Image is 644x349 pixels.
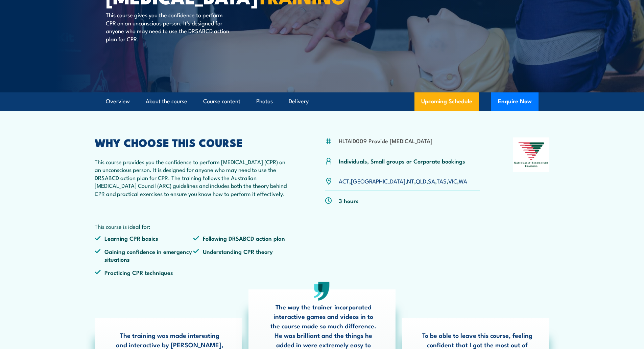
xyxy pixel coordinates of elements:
[193,234,292,242] li: Following DRSABCD action plan
[448,177,457,185] a: VIC
[491,92,539,111] button: Enquire Now
[95,158,292,197] p: This course provides you the confidence to perform [MEDICAL_DATA] (CPR) on an unconscious person....
[256,92,273,110] a: Photos
[339,197,359,204] p: 3 hours
[414,92,479,111] a: Upcoming Schedule
[95,234,193,242] li: Learning CPR basics
[339,137,432,145] li: HLTAID009 Provide [MEDICAL_DATA]
[513,137,550,172] img: Nationally Recognised Training logo.
[437,177,447,185] a: TAS
[407,177,414,185] a: NT
[351,177,405,185] a: [GEOGRAPHIC_DATA]
[146,92,187,110] a: About the course
[339,157,465,165] p: Individuals, Small groups or Corporate bookings
[339,177,349,185] a: ACT
[289,92,309,110] a: Delivery
[95,268,193,276] li: Practicing CPR techniques
[95,222,292,230] p: This course is ideal for:
[428,177,435,185] a: SA
[106,11,229,43] p: This course gives you the confidence to perform CPR on an unconscious person. It’s designed for a...
[459,177,467,185] a: WA
[203,92,240,110] a: Course content
[416,177,426,185] a: QLD
[95,137,292,147] h2: WHY CHOOSE THIS COURSE
[95,247,193,263] li: Gaining confidence in emergency situations
[106,92,130,110] a: Overview
[339,177,467,185] p: , , , , , , ,
[193,247,292,263] li: Understanding CPR theory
